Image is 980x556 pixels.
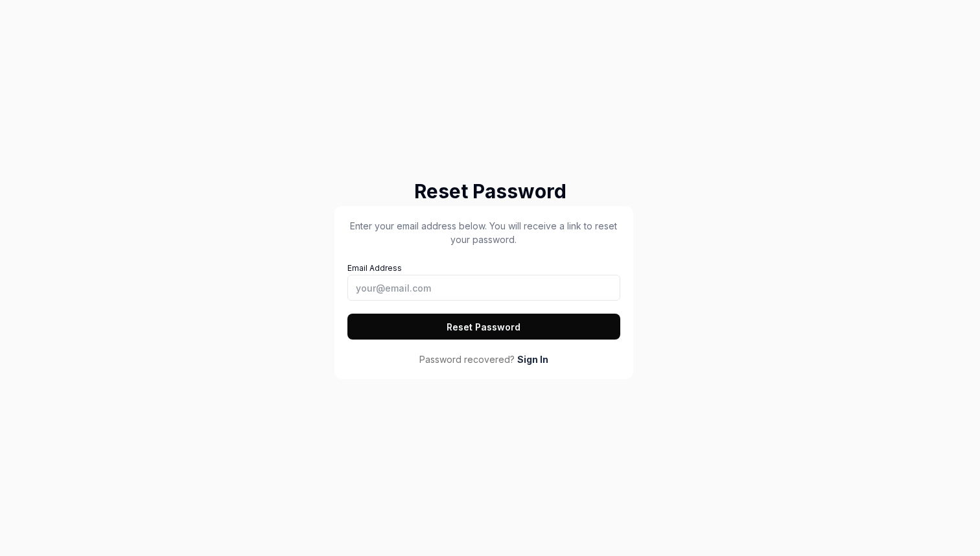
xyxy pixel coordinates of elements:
[347,263,620,301] label: Email Address
[419,353,515,366] span: Password recovered?
[347,314,620,340] button: Reset Password
[347,275,620,301] input: Email Address
[347,219,620,246] p: Enter your email address below. You will receive a link to reset your password.
[517,353,548,366] a: Sign In
[334,177,646,206] h2: Reset Password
